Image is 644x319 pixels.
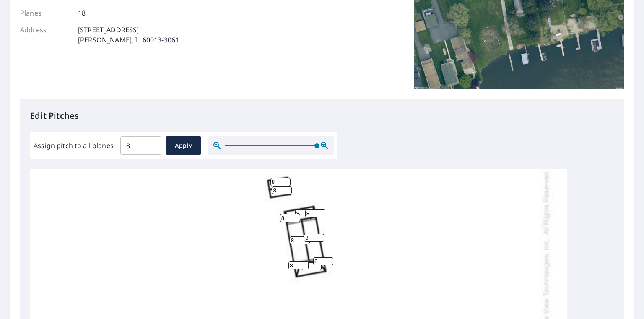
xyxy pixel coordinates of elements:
[78,8,86,18] p: 18
[78,25,179,45] p: [STREET_ADDRESS] [PERSON_NAME], IL 60013-3061
[120,134,161,157] input: 00.0
[34,141,114,151] label: Assign pitch to all planes
[30,110,614,122] p: Edit Pitches
[20,8,70,18] p: Planes
[172,141,195,151] span: Apply
[20,25,70,45] p: Address
[166,136,201,155] button: Apply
